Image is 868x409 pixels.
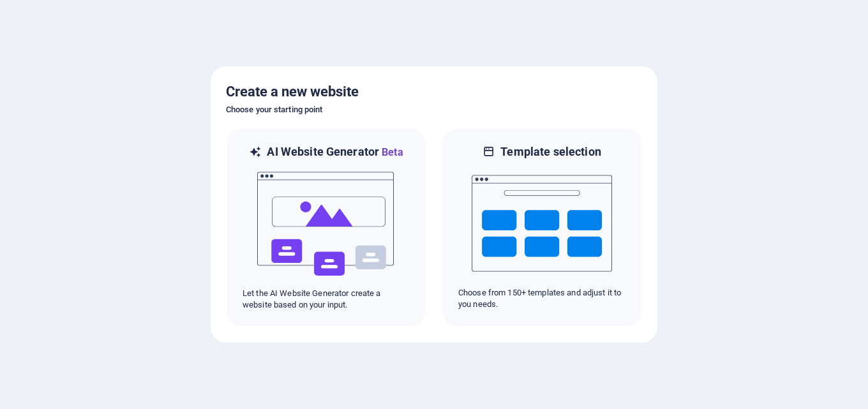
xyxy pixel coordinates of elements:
[267,144,403,160] h6: AI Website Generator
[226,102,642,117] h6: Choose your starting point
[243,288,410,311] p: Let the AI Website Generator create a website based on your input.
[442,128,642,327] div: Template selectionChoose from 150+ templates and adjust it to you needs.
[379,146,403,158] span: Beta
[226,128,426,327] div: AI Website GeneratorBetaaiLet the AI Website Generator create a website based on your input.
[226,82,642,102] h5: Create a new website
[256,160,396,288] img: ai
[500,144,601,160] h6: Template selection
[458,287,625,310] p: Choose from 150+ templates and adjust it to you needs.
